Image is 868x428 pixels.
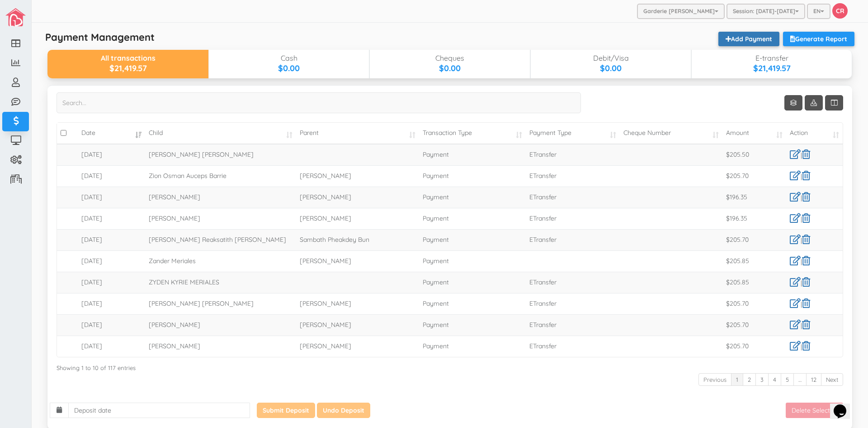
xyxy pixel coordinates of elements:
[78,144,145,165] td: [DATE]
[526,229,620,250] td: ETransfer
[78,123,145,144] td: Date: activate to sort column ascending
[722,314,786,336] td: $205.70
[57,92,581,113] input: Search...
[5,8,26,26] img: image
[718,32,779,46] a: Add Payment
[68,403,250,418] input: Deposited Date
[722,293,786,314] td: $205.70
[419,293,526,314] td: Payment
[526,314,620,336] td: ETransfer
[722,187,786,208] td: $196.35
[755,373,769,386] a: 3
[419,187,526,208] td: Payment
[296,208,419,229] td: [PERSON_NAME]
[768,373,781,386] a: 4
[296,123,419,144] td: Parent: activate to sort column ascending
[78,208,145,229] td: [DATE]
[526,123,620,144] td: Payment Type: activate to sort column ascending
[296,314,419,336] td: [PERSON_NAME]
[531,54,691,63] div: Debit/Visa
[786,229,843,250] td: |
[786,314,843,336] td: |
[78,336,145,357] td: [DATE]
[419,336,526,357] td: Payment
[786,123,843,144] td: Action: activate to sort column ascending
[296,336,419,357] td: [PERSON_NAME]
[786,272,843,293] td: |
[145,229,296,250] td: [PERSON_NAME] Reaksatith [PERSON_NAME]
[692,54,852,63] div: E-transfer
[722,208,786,229] td: $196.35
[786,293,843,314] td: |
[722,123,786,144] td: Amount: activate to sort column ascending
[786,144,843,165] td: |
[419,229,526,250] td: Payment
[786,208,843,229] td: |
[526,336,620,357] td: ETransfer
[526,208,620,229] td: ETransfer
[145,208,296,229] td: [PERSON_NAME]
[830,392,859,419] iframe: chat widget
[317,403,370,418] input: Undo Deposit
[419,165,526,187] td: Payment
[620,123,722,144] td: Cheque Number: activate to sort column ascending
[419,208,526,229] td: Payment
[526,144,620,165] td: ETransfer
[145,250,296,272] td: Zander Meriales
[78,229,145,250] td: [DATE]
[296,187,419,208] td: [PERSON_NAME]
[145,144,296,165] td: [PERSON_NAME] [PERSON_NAME]
[78,293,145,314] td: [DATE]
[78,272,145,293] td: [DATE]
[47,54,208,63] div: All transactions
[209,63,369,74] div: $0.00
[145,165,296,187] td: Zion Osman Auceps Barrie
[786,250,843,272] td: |
[370,54,530,63] div: Cheques
[145,187,296,208] td: [PERSON_NAME]
[786,187,843,208] td: |
[526,293,620,314] td: ETransfer
[722,336,786,357] td: $205.70
[806,373,821,386] a: 12
[743,373,756,386] a: 2
[531,63,691,74] div: $0.00
[419,250,526,272] td: Payment
[793,373,807,386] a: …
[296,250,419,272] td: [PERSON_NAME]
[296,165,419,187] td: [PERSON_NAME]
[786,165,843,187] td: |
[419,144,526,165] td: Payment
[78,250,145,272] td: [DATE]
[722,165,786,187] td: $205.70
[145,123,296,144] td: Child: activate to sort column ascending
[698,373,731,386] a: Previous
[781,373,794,386] a: 5
[57,360,843,372] div: Showing 1 to 10 of 117 entries
[145,336,296,357] td: [PERSON_NAME]
[526,272,620,293] td: ETransfer
[722,144,786,165] td: $205.50
[692,63,852,74] div: $21,419.57
[821,373,843,386] a: Next
[783,32,854,46] a: Generate Report
[296,229,419,250] td: Sambath Pheakdey Bun
[722,272,786,293] td: $205.85
[145,293,296,314] td: [PERSON_NAME] [PERSON_NAME]
[419,123,526,144] td: Transaction Type: activate to sort column ascending
[78,165,145,187] td: [DATE]
[78,314,145,336] td: [DATE]
[45,32,155,43] h5: Payment Management
[370,63,530,74] div: $0.00
[47,63,208,74] div: $21,419.57
[419,272,526,293] td: Payment
[786,403,843,418] input: Delete Selected
[722,250,786,272] td: $205.85
[526,187,620,208] td: ETransfer
[722,229,786,250] td: $205.70
[296,293,419,314] td: [PERSON_NAME]
[209,54,369,63] div: Cash
[786,336,843,357] td: |
[731,373,743,386] a: 1
[78,187,145,208] td: [DATE]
